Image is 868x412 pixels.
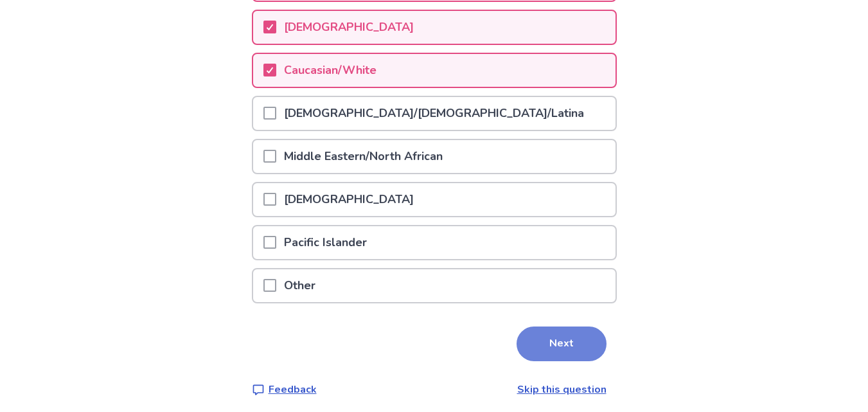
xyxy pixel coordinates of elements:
[276,11,421,44] p: [DEMOGRAPHIC_DATA]
[517,327,607,361] button: Next
[276,226,375,259] p: Pacific Islander
[276,54,384,87] p: Caucasian/White
[252,382,317,397] a: Feedback
[276,183,421,216] p: [DEMOGRAPHIC_DATA]
[269,382,317,397] p: Feedback
[276,140,450,173] p: Middle Eastern/North African
[276,269,323,302] p: Other
[276,97,592,130] p: [DEMOGRAPHIC_DATA]/[DEMOGRAPHIC_DATA]/Latina
[517,382,607,397] a: Skip this question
